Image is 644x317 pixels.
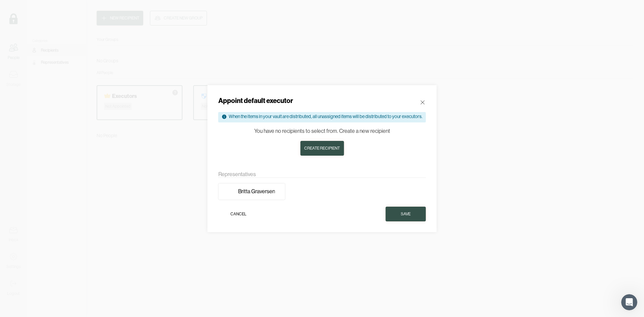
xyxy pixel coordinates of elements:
[230,211,247,217] div: Cancel
[386,207,426,221] button: Save
[238,188,275,195] div: Britta Graversen
[621,294,637,310] iframe: Intercom live chat
[218,96,293,105] div: Appoint default executor
[304,145,340,152] div: Create recipient
[300,141,344,156] button: Create recipient
[229,114,423,121] div: When the items in your vault are distributed, all unassigned items will be distributed to your ex...
[254,128,390,134] div: You have no recipients to select from. Create a new recipient
[218,171,426,178] div: Representatives
[218,207,259,221] button: Cancel
[401,211,411,217] div: Save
